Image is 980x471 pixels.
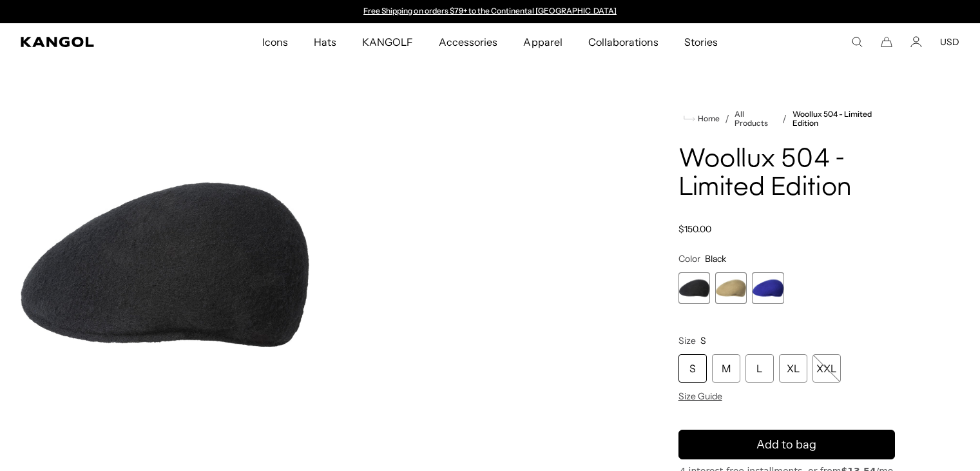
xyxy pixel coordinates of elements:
[777,111,787,126] li: /
[695,114,720,123] span: Home
[262,23,288,61] span: Icons
[426,23,510,61] a: Accessories
[678,146,895,203] h1: Woollux 504 - Limited Edition
[358,6,623,17] div: Announcement
[21,84,604,445] product-gallery: Gallery Viewer
[745,354,774,383] div: L
[851,36,863,48] summary: Search here
[362,23,413,61] span: KANGOLF
[881,36,892,48] button: Cart
[439,23,497,61] span: Accessories
[575,23,671,61] a: Collaborations
[671,23,731,61] a: Stories
[705,253,726,265] span: Black
[678,110,895,128] nav: breadcrumbs
[21,84,309,445] img: color-black
[910,36,922,48] a: Account
[940,36,959,48] button: USD
[358,6,623,17] div: 1 of 2
[678,335,696,346] span: Size
[715,272,747,304] label: Camel
[684,23,718,61] span: Stories
[752,272,783,304] label: Ultramarine
[752,272,783,304] div: 3 of 3
[678,430,895,459] button: Add to bag
[793,110,896,128] a: Woollux 504 - Limited Edition
[314,23,336,61] span: Hats
[678,354,707,383] div: S
[756,436,816,454] span: Add to bag
[363,6,617,15] a: Free Shipping on orders $79+ to the Continental [GEOGRAPHIC_DATA]
[21,37,173,47] a: Kangol
[678,223,711,235] span: $150.00
[249,23,301,61] a: Icons
[700,335,706,346] span: S
[715,272,747,304] div: 2 of 3
[812,354,841,383] div: XXL
[588,23,658,61] span: Collaborations
[678,272,710,304] div: 1 of 3
[523,23,562,61] span: Apparel
[301,23,349,61] a: Hats
[358,6,623,17] slideshow-component: Announcement bar
[678,390,722,402] span: Size Guide
[720,111,729,126] li: /
[735,110,778,128] a: All Products
[510,23,575,61] a: Apparel
[678,253,700,265] span: Color
[779,354,807,383] div: XL
[678,272,710,304] label: Black
[712,354,740,383] div: M
[349,23,426,61] a: KANGOLF
[684,113,720,125] a: Home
